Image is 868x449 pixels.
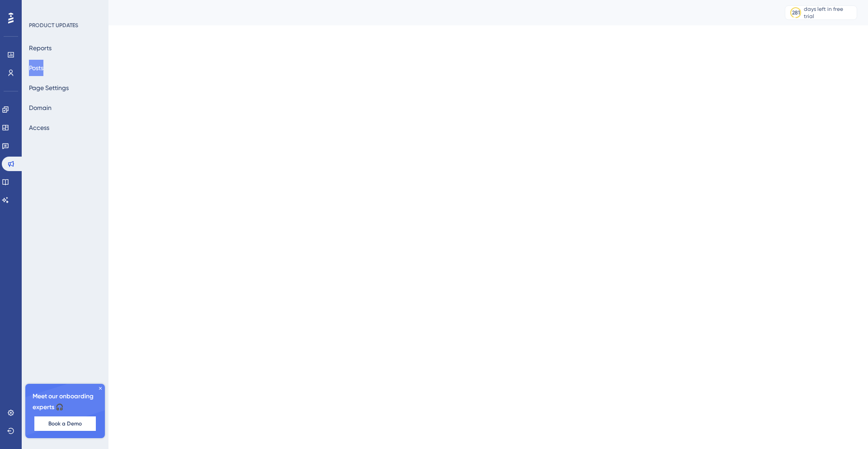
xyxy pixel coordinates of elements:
div: PRODUCT UPDATES [29,22,78,29]
span: Book a Demo [48,420,82,427]
span: Meet our onboarding experts 🎧 [33,391,98,413]
button: Page Settings [29,80,69,96]
button: Reports [29,40,52,56]
button: Book a Demo [34,416,96,431]
button: Access [29,119,49,136]
div: days left in free trial [804,5,854,20]
div: 281 [792,9,800,16]
button: Posts [29,60,43,76]
button: Domain [29,100,52,116]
